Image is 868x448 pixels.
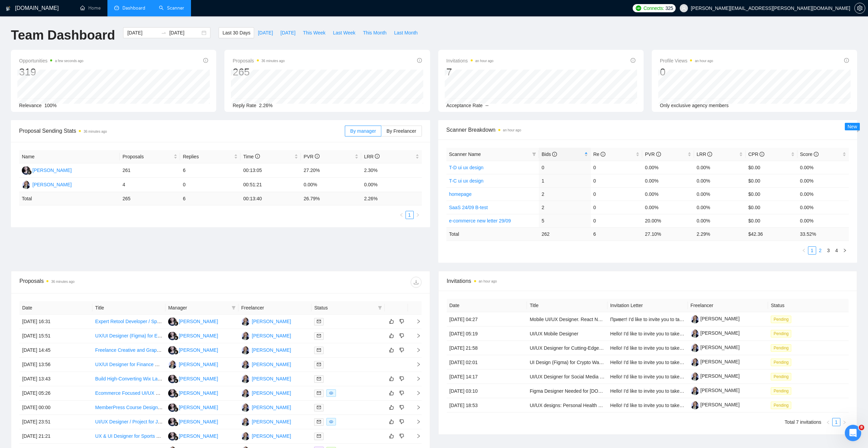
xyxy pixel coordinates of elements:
[241,317,250,326] img: YH
[854,5,865,11] a: setting
[179,375,218,382] div: [PERSON_NAME]
[303,29,325,37] span: This Week
[532,152,536,156] span: filter
[317,434,321,438] span: mail
[665,4,673,12] span: 325
[241,346,250,355] img: YH
[644,4,664,12] span: Connects:
[800,151,819,157] span: Score
[219,27,254,38] button: Last 30 Days
[241,419,291,424] a: YH[PERSON_NAME]
[771,359,791,366] span: Pending
[233,57,285,65] span: Proposals
[174,378,178,383] img: gigradar-bm.png
[241,418,250,426] img: YH
[240,163,301,178] td: 00:13:05
[387,389,396,397] button: like
[386,128,416,134] span: By Freelancer
[241,347,291,352] a: YH[PERSON_NAME]
[280,29,295,37] span: [DATE]
[174,321,178,326] img: gigradar-bm.png
[771,316,791,323] span: Pending
[95,405,267,410] a: MemberPress Course Designer Needed for Branded Online Learning Experience
[797,161,849,174] td: 0.00%
[241,433,291,438] a: YH[PERSON_NAME]
[411,277,422,288] button: download
[826,420,830,424] span: left
[168,390,218,395] a: RS[PERSON_NAME]
[844,58,849,63] span: info-circle
[771,374,794,379] a: Pending
[389,319,394,324] span: like
[203,58,208,63] span: info-circle
[179,404,218,411] div: [PERSON_NAME]
[317,362,321,366] span: mail
[168,389,177,398] img: RS
[398,418,406,426] button: dislike
[833,246,841,255] li: 4
[252,346,291,354] div: [PERSON_NAME]
[114,5,119,10] span: dashboard
[317,377,321,381] span: mail
[691,401,699,409] img: c1OJkIx-IadjRms18ePMftOofhKLVhqZZQLjKjBy8mNgn5WQQo-UtPhwQ197ONuZaa
[233,103,256,108] span: Reply Rate
[169,29,200,37] input: End date
[127,29,158,37] input: Start date
[168,318,218,324] a: RS[PERSON_NAME]
[760,152,764,157] span: info-circle
[771,387,791,395] span: Pending
[241,332,250,340] img: YH
[317,334,321,338] span: mail
[833,247,840,254] a: 4
[168,332,177,340] img: RS
[19,103,42,108] span: Relevance
[399,213,403,217] span: left
[707,152,712,157] span: info-circle
[317,405,321,409] span: mail
[252,418,291,425] div: [PERSON_NAME]
[691,330,740,336] a: [PERSON_NAME]
[387,403,396,411] button: like
[120,163,180,178] td: 261
[359,27,390,38] button: This Month
[179,346,218,354] div: [PERSON_NAME]
[80,5,101,11] a: homeHome
[252,375,291,382] div: [PERSON_NAME]
[398,403,406,411] button: dislike
[387,418,396,426] button: like
[446,57,494,65] span: Invitations
[449,178,484,184] a: T-C ui ux design
[530,360,646,365] a: UI Design (Figma) for Crypto Wallet Chrome Extension
[591,187,643,201] td: 0
[642,174,694,187] td: 0.00%
[179,318,218,325] div: [PERSON_NAME]
[241,404,291,410] a: YH[PERSON_NAME]
[377,303,383,313] span: filter
[387,317,396,326] button: like
[222,29,250,37] span: Last 30 Days
[168,347,218,352] a: RS[PERSON_NAME]
[449,205,488,210] a: SaaS 24/09 B-test
[27,170,32,175] img: gigradar-bm.png
[258,29,273,37] span: [DATE]
[660,57,713,65] span: Profile Views
[22,166,30,175] img: RS
[660,66,713,78] div: 0
[848,124,857,129] span: New
[845,425,861,441] iframe: Intercom live chat
[301,178,361,192] td: 0.00%
[32,167,72,174] div: [PERSON_NAME]
[530,388,733,394] a: Figma Designer Needed for [DOMAIN_NAME] Website Redesign (Focus on Sales Optimization)
[411,279,421,285] span: download
[539,161,591,174] td: 0
[299,27,329,38] button: This Week
[449,218,511,223] a: e-commerce new letter 29/09
[304,154,320,159] span: PVR
[301,163,361,178] td: 27.20%
[168,361,218,367] a: YH[PERSON_NAME]
[168,418,177,426] img: RS
[389,419,394,424] span: like
[530,374,652,379] a: UI/UX Designer for Social Media Mobile App (21 Screens)
[333,29,355,37] span: Last Week
[843,248,847,252] span: right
